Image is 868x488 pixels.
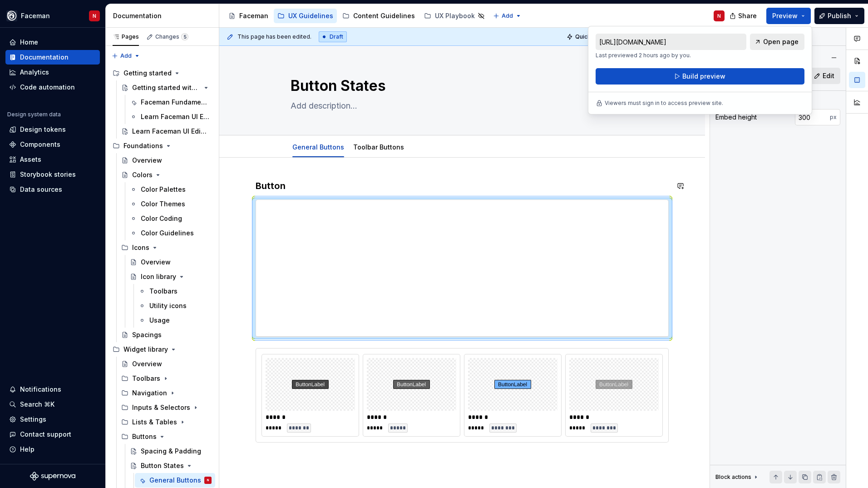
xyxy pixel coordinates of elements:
a: Open page [750,34,804,50]
div: Faceman [21,11,50,20]
span: Add [502,12,513,20]
div: Widget library [123,345,168,354]
div: Overview [132,359,162,368]
div: Navigation [118,386,215,400]
a: Faceman Fundamentals [126,95,215,110]
div: Block actions [715,473,751,481]
div: Color Guidelines [141,229,194,238]
a: Data sources [5,182,100,197]
button: Help [5,442,100,457]
div: Documentation [113,11,215,20]
a: Color Coding [126,211,215,226]
div: Components [20,140,60,149]
a: Design tokens [5,122,100,137]
button: FacemanN [2,6,104,25]
div: N [93,12,96,20]
div: Spacings [132,330,162,339]
a: Spacing & Padding [126,444,215,458]
img: 87d06435-c97f-426c-aa5d-5eb8acd3d8b3.png [6,10,17,21]
input: 100 [795,109,830,125]
button: Quick preview [564,30,618,43]
div: Toolbars [118,371,215,386]
div: Storybook stories [20,170,76,179]
span: Add [120,52,132,60]
div: Toolbars [132,374,160,383]
a: Overview [126,255,215,269]
a: Storybook stories [5,167,100,182]
span: Publish [828,11,851,20]
button: Share [725,8,763,24]
a: Home [5,35,100,50]
div: N [207,476,209,485]
div: General Buttons [289,137,348,156]
div: Overview [141,258,171,267]
div: Buttons [118,429,215,444]
div: Spacing & Padding [141,447,201,456]
a: UX Guidelines [274,9,337,23]
div: Code automation [20,83,75,92]
a: Color Palettes [126,182,215,197]
span: This page has been edited. [237,33,311,40]
div: Analytics [20,68,49,77]
div: Overview [132,156,162,165]
button: Search ⌘K [5,397,100,412]
button: Build preview [596,68,804,85]
a: Toolbars [135,284,215,299]
button: Publish [814,8,864,24]
h3: Button [256,179,669,192]
div: UX Playbook [435,11,475,20]
button: Edit [809,68,840,84]
div: Faceman [239,11,268,20]
button: Contact support [5,427,100,442]
p: Last previewed 2 hours ago by you. [596,52,746,59]
div: Color Coding [141,214,182,223]
div: Pages [113,33,139,40]
div: Embed height [715,113,757,122]
a: Spacings [118,328,215,342]
div: Contact support [20,430,71,439]
div: N [717,12,721,20]
a: Learn Faceman UI Editor [126,110,215,124]
a: General ButtonsN [135,473,215,488]
div: Search ⌘K [20,400,54,409]
a: Documentation [5,50,100,65]
div: Documentation [20,53,69,62]
span: 5 [181,33,188,40]
a: Toolbar Buttons [353,143,404,151]
a: Components [5,137,100,152]
div: Notifications [20,385,61,394]
a: Settings [5,412,100,427]
div: Usage [149,316,170,325]
div: Help [20,445,35,454]
div: Settings [20,415,46,424]
div: Toolbar Buttons [350,137,408,156]
div: Lists & Tables [132,418,177,427]
a: Code automation [5,80,100,95]
div: Icons [118,240,215,255]
div: Inputs & Selectors [132,403,190,412]
svg: Supernova Logo [30,472,75,481]
div: Assets [20,155,41,164]
span: Preview [772,11,798,20]
a: Colors [118,168,215,182]
a: Assets [5,152,100,167]
div: Foundations [123,141,163,150]
div: Lists & Tables [118,415,215,429]
div: Icon library [141,272,176,281]
a: Icon library [126,269,215,284]
div: Colors [132,170,153,179]
div: Learn Faceman UI Editor [132,127,207,136]
a: Analytics [5,65,100,80]
a: Overview [118,357,215,371]
div: UX Guidelines [288,11,333,20]
div: Getting started [109,66,215,80]
textarea: Button States [289,75,632,97]
div: Foundations [109,139,215,153]
div: Icons [132,243,149,252]
div: Design tokens [20,125,66,134]
div: Learn Faceman UI Editor [141,112,210,121]
div: General Buttons [149,476,201,485]
div: Button States [141,461,184,470]
a: Content Guidelines [339,9,419,23]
